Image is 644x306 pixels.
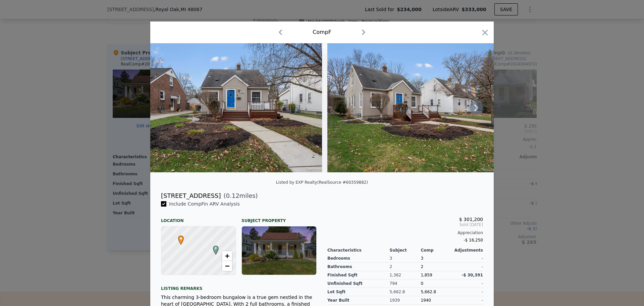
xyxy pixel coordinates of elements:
a: Zoom out [222,261,232,271]
div: 2 [390,263,421,271]
span: 1,859 [421,273,432,277]
div: - [452,279,483,288]
div: 3 [390,254,421,263]
span: -$ 16,250 [464,238,483,243]
span: F [211,246,220,252]
div: Adjustments [452,248,483,253]
span: − [225,262,229,270]
span: 0.12 [226,192,239,199]
div: 2 [421,263,452,271]
div: Listed by EXP Realty (RealSource #60359882) [276,180,368,185]
div: F [211,246,215,250]
div: 1940 [421,296,452,305]
span: + [225,252,229,260]
div: - [452,263,483,271]
div: - [452,288,483,296]
div: Bedrooms [327,254,390,263]
div: - [452,254,483,263]
div: Comp F [313,28,331,36]
div: 5,662.8 [390,288,421,296]
img: Property Img [150,43,322,172]
span: -$ 30,391 [462,273,483,277]
div: 1,362 [390,271,421,279]
div: Bathrooms [327,263,390,271]
div: Appreciation [327,230,483,235]
div: Listing remarks [161,280,317,291]
img: Property Img [327,43,499,172]
span: Sold [DATE] [327,222,483,227]
div: Year Built [327,296,390,305]
div: Lot Sqft [327,288,390,296]
div: Subject [390,248,421,253]
span: • [176,233,185,244]
div: Subject Property [241,213,317,223]
div: [STREET_ADDRESS] [161,191,221,201]
div: Location [161,213,236,223]
div: Characteristics [327,248,390,253]
span: Include Comp F in ARV Analysis [166,201,243,207]
div: 1939 [390,296,421,305]
span: 5,662.8 [421,290,436,294]
span: 0 [421,281,423,286]
span: 3 [421,256,423,261]
div: Unfinished Sqft [327,279,390,288]
span: $ 301,200 [459,217,483,222]
div: • [176,235,180,239]
div: Finished Sqft [327,271,390,279]
span: ( miles) [221,191,258,201]
div: Comp [421,248,452,253]
div: 794 [390,279,421,288]
a: Zoom in [222,251,232,261]
div: - [452,296,483,305]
